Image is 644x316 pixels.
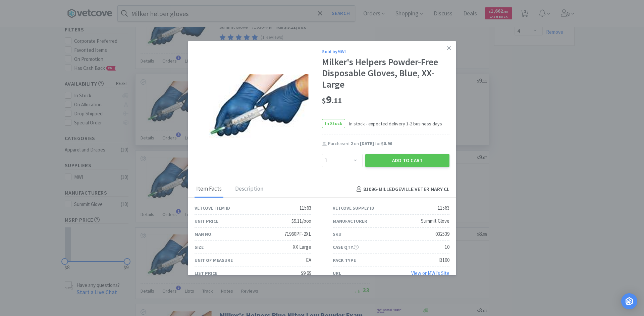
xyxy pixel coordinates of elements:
a: View onMWI's Site [411,270,449,276]
div: Unit of Measure [195,256,233,264]
div: 71960PF-2XL [284,230,311,238]
span: $8.96 [381,140,392,146]
div: URL [333,270,341,277]
div: Vetcove Item ID [195,204,230,212]
div: Open Intercom Messenger [621,293,637,309]
div: Man No. [195,230,213,238]
span: 9 [322,93,342,106]
div: SKU [333,230,341,238]
div: $9.11/box [291,217,311,225]
div: EA [306,256,311,264]
span: . 11 [332,96,342,105]
h4: 81096 - MILLEDGEVILLE VETERINARY CL [354,185,449,194]
span: [DATE] [360,140,374,146]
div: Size [195,243,204,251]
div: Vetcove Supply ID [333,204,374,212]
div: 11563 [300,204,311,212]
div: Manufacturer [333,217,367,225]
div: Pack Type [333,256,356,264]
div: Summit Glove [421,217,449,225]
button: Add to Cart [365,154,449,167]
span: 2 [351,140,353,146]
span: $ [322,96,326,105]
div: Item Facts [195,181,223,198]
img: a5749c0d87dc401abb3733982d591524_11563.png [208,74,309,141]
div: Milker's Helpers Powder-Free Disposable Gloves, Blue, XX-Large [322,57,449,90]
div: B100 [439,256,449,264]
div: Sold by MWI [322,48,449,55]
div: List Price [195,270,217,277]
div: 032539 [435,230,449,238]
div: $9.69 [301,269,311,277]
div: Unit Price [195,217,218,225]
div: Description [233,181,265,198]
div: Purchased on for [328,140,449,147]
div: XX Large [293,243,311,251]
div: Case Qty. [333,243,359,251]
div: 11563 [438,204,449,212]
span: In stock - expected delivery 1-2 business days [345,120,442,127]
div: 10 [445,243,449,251]
span: In Stock [322,119,345,128]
